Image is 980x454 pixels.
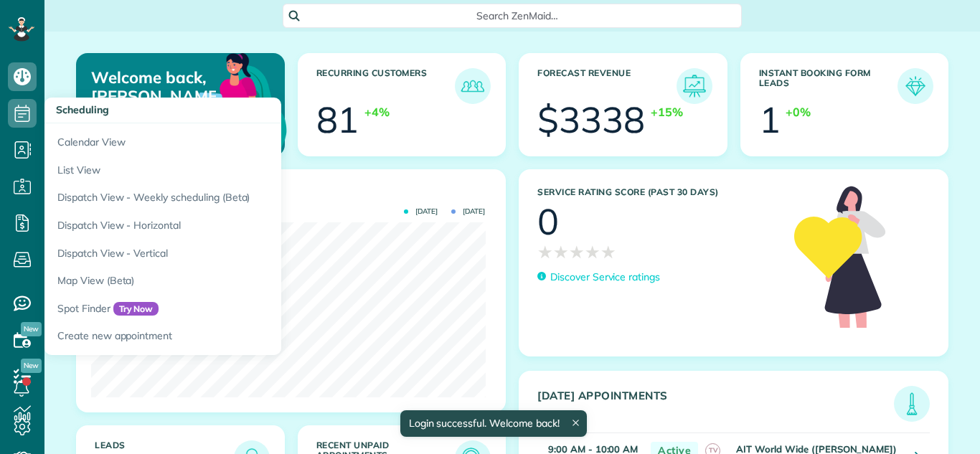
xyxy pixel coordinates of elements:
p: Discover Service ratings [550,270,660,285]
div: 0 [537,204,559,240]
img: icon_recurring_customers-cf858462ba22bcd05b5a5880d41d6543d210077de5bb9ebc9590e49fd87d84ed.png [458,72,487,100]
a: Create new appointment [44,322,403,355]
a: List View [44,156,403,184]
span: Try Now [113,302,159,316]
span: ★ [553,240,569,265]
a: Spot FinderTry Now [44,295,403,323]
h3: Service Rating score (past 30 days) [537,187,780,197]
span: New [21,359,42,373]
a: Discover Service ratings [537,270,660,285]
span: ★ [585,240,600,265]
h3: Actual Revenue this month [95,188,491,201]
span: ★ [600,240,616,265]
span: New [21,322,42,336]
a: Calendar View [44,123,403,156]
div: +4% [364,104,390,120]
span: ★ [537,240,553,265]
span: Scheduling [56,103,109,116]
img: icon_form_leads-04211a6a04a5b2264e4ee56bc0799ec3eb69b7e499cbb523a139df1d13a81ae0.png [901,72,930,100]
img: dashboard_welcome-42a62b7d889689a78055ac9021e634bf52bae3f8056760290aed330b23ab8690.png [151,37,290,176]
div: Login successful. Welcome back! [400,410,586,437]
h3: Recurring Customers [316,68,456,104]
h3: Forecast Revenue [537,68,677,104]
h3: Instant Booking Form Leads [759,68,898,104]
img: icon_todays_appointments-901f7ab196bb0bea1936b74009e4eb5ffbc2d2711fa7634e0d609ed5ef32b18b.png [897,389,926,418]
span: [DATE] [451,208,485,215]
div: +0% [786,104,811,120]
a: Dispatch View - Horizontal [44,212,403,240]
a: Dispatch View - Weekly scheduling (Beta) [44,184,403,212]
h3: [DATE] Appointments [537,389,894,422]
a: Dispatch View - Vertical [44,240,403,268]
div: 1 [759,102,781,138]
div: $3338 [537,102,645,138]
div: +15% [651,104,683,120]
p: Welcome back, [PERSON_NAME]! [91,68,216,106]
img: icon_forecast_revenue-8c13a41c7ed35a8dcfafea3cbb826a0462acb37728057bba2d056411b612bbbe.png [680,72,709,100]
a: Map View (Beta) [44,267,403,295]
div: 81 [316,102,359,138]
span: [DATE] [404,208,438,215]
span: ★ [569,240,585,265]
